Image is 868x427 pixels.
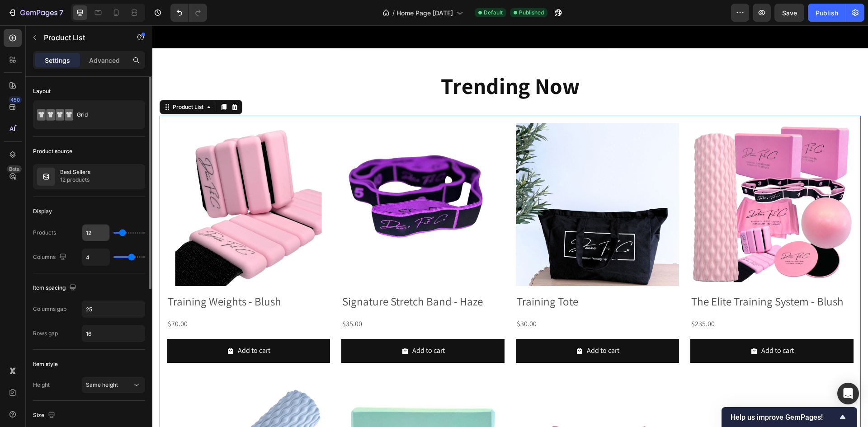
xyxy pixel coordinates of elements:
[189,268,352,285] h2: Signature Stretch Band - Haze
[82,377,145,393] button: Same height
[14,314,178,338] button: Add to cart
[45,56,70,65] p: Settings
[82,249,109,265] input: Auto
[363,314,527,338] button: Add to cart
[396,8,453,18] span: Home Page [DATE]
[77,104,132,125] div: Grid
[538,268,701,285] h2: The Elite Training System - Blush
[189,291,211,306] div: $35.00
[363,268,527,285] h2: Training Tote
[538,98,701,261] a: The Elite Training System - Blush
[33,409,57,422] div: Size
[189,98,352,261] img: Purple Stretch Band
[33,207,52,216] div: Display
[538,314,701,338] button: Add to cart
[60,169,90,175] p: Best Sellers
[82,301,145,317] input: Auto
[152,25,868,427] iframe: Design area
[14,268,178,285] h2: Training Weights - Blush
[85,319,118,332] div: Add to cart
[782,9,797,17] span: Save
[392,8,395,18] span: /
[33,251,68,263] div: Columns
[33,147,72,155] div: Product source
[14,98,178,261] img: Pink Ankke/Wrist Weight
[33,87,51,95] div: Layout
[170,4,207,22] div: Undo/Redo
[9,96,22,103] div: 450
[288,46,427,75] strong: Trending Now
[434,319,467,332] div: Add to cart
[519,9,544,17] span: Published
[363,98,527,261] a: Training Tote
[609,319,642,332] div: Add to cart
[7,165,22,173] div: Beta
[33,329,58,338] div: Rows gap
[60,175,90,184] p: 12 products
[538,291,563,306] div: $235.00
[816,8,838,18] div: Publish
[260,319,292,332] div: Add to cart
[363,291,385,306] div: $30.00
[33,381,50,389] div: Height
[86,381,118,388] span: Same height
[484,9,503,17] span: Default
[33,229,56,237] div: Products
[14,98,178,261] a: Training Weights - Blush
[19,78,53,86] div: Product List
[774,4,804,22] button: Save
[44,32,121,43] p: Product List
[82,325,145,342] input: Auto
[731,413,837,422] span: Help us improve GemPages!
[33,305,66,313] div: Columns gap
[89,56,120,65] p: Advanced
[837,383,859,404] div: Open Intercom Messenger
[82,225,109,241] input: Auto
[808,4,846,22] button: Publish
[4,4,67,22] button: 7
[33,360,58,368] div: Item style
[33,282,78,294] div: Item spacing
[189,314,352,338] button: Add to cart
[189,98,352,261] a: Signature Stretch Band - Haze
[14,291,36,306] div: $70.00
[37,168,55,186] img: collection feature img
[59,7,63,18] p: 7
[731,412,848,422] button: Show survey - Help us improve GemPages!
